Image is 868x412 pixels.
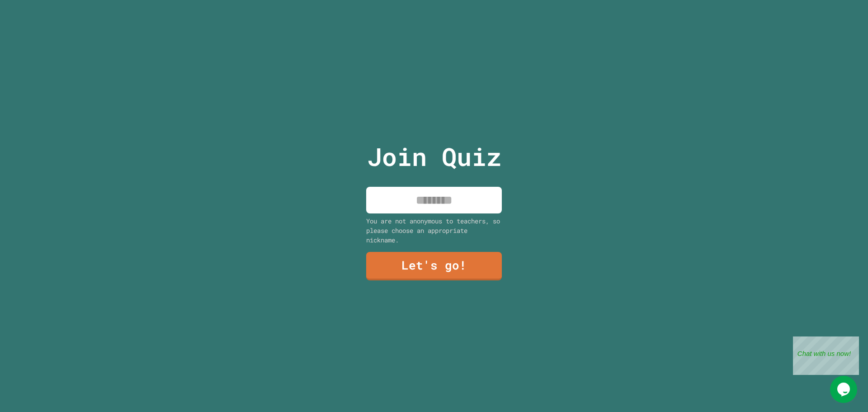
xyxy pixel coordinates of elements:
iframe: chat widget [793,336,859,375]
div: You are not anonymous to teachers, so please choose an appropriate nickname. [366,216,502,245]
iframe: chat widget [830,376,859,403]
p: Join Quiz [367,138,501,175]
a: Let's go! [366,252,502,280]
